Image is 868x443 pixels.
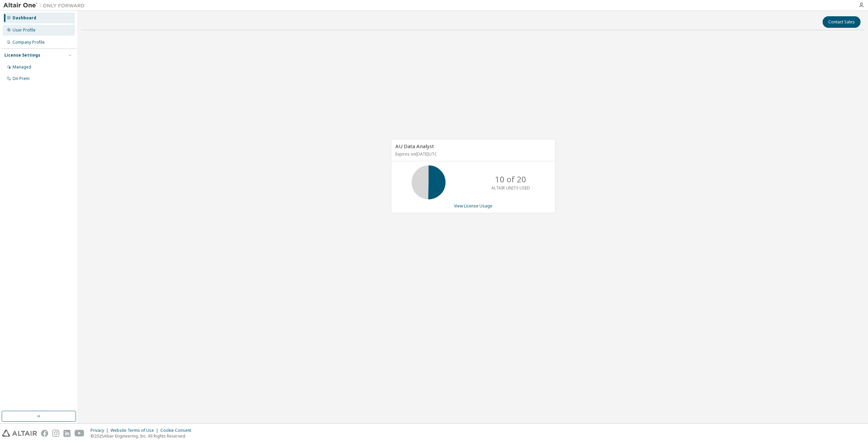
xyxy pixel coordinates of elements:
[395,151,549,157] p: Expires on [DATE] UTC
[3,2,88,9] img: Altair One
[2,430,37,437] img: altair_logo.svg
[41,430,48,437] img: facebook.svg
[91,428,111,433] div: Privacy
[52,430,59,437] img: instagram.svg
[75,430,84,437] img: youtube.svg
[454,203,492,209] a: View License Usage
[13,15,36,21] div: Dashboard
[491,185,530,191] p: ALTAIR UNITS USED
[395,143,434,149] span: AU Data Analyst
[13,76,29,81] div: On Prem
[4,53,40,58] div: License Settings
[63,430,71,437] img: linkedin.svg
[495,174,526,185] p: 10 of 20
[13,40,45,45] div: Company Profile
[111,428,160,433] div: Website Terms of Use
[13,27,36,33] div: User Profile
[91,433,195,439] p: © 2025 Altair Engineering, Inc. All Rights Reserved.
[160,428,195,433] div: Cookie Consent
[13,64,31,70] div: Managed
[823,16,861,28] button: Contact Sales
